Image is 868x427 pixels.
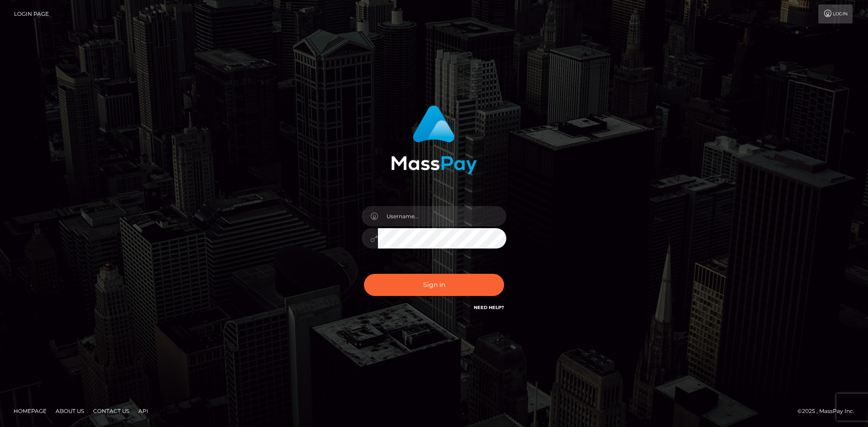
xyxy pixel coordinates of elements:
img: MassPay Login [391,105,477,174]
a: Contact Us [90,404,133,418]
a: Need Help? [474,305,504,310]
a: Login Page [14,5,49,23]
button: Sign in [364,274,504,296]
a: Login [818,5,853,23]
a: About Us [52,404,88,418]
div: © 2025 , MassPay Inc. [797,406,861,416]
input: Username... [378,206,506,226]
a: API [135,404,152,418]
a: Homepage [10,404,50,418]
